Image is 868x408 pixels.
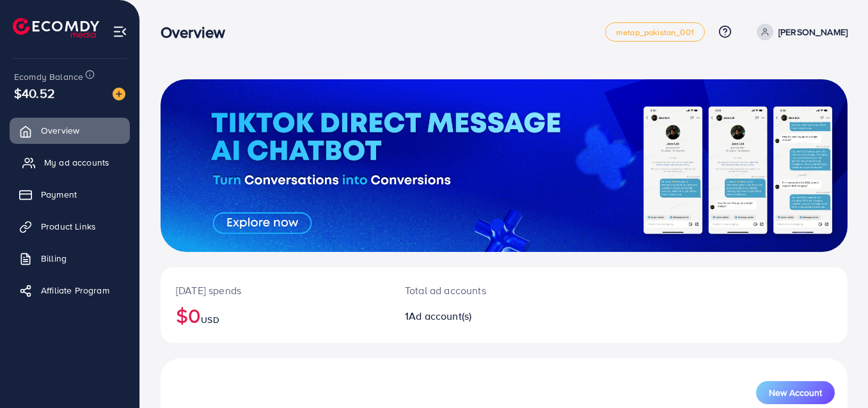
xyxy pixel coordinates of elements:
[769,388,822,397] span: New Account
[41,284,109,297] span: Affiliate Program
[10,214,130,239] a: Product Links
[10,182,130,207] a: Payment
[10,118,130,143] a: Overview
[405,283,546,298] p: Total ad accounts
[752,24,848,40] a: [PERSON_NAME]
[41,220,96,233] span: Product Links
[14,84,55,102] span: $40.52
[605,22,705,42] a: metap_pakistan_001
[44,156,109,169] span: My ad accounts
[161,23,235,42] h3: Overview
[10,278,130,303] a: Affiliate Program
[814,350,858,398] iframe: Chat
[10,150,130,175] a: My ad accounts
[176,283,374,298] p: [DATE] spends
[176,303,374,327] h2: $0
[41,252,67,265] span: Billing
[10,246,130,271] a: Billing
[41,124,79,137] span: Overview
[14,70,83,83] span: Ecomdy Balance
[13,18,99,38] img: logo
[113,24,127,39] img: menu
[778,24,848,40] p: [PERSON_NAME]
[113,88,125,100] img: image
[41,188,77,201] span: Payment
[616,28,694,36] span: metap_pakistan_001
[405,310,546,322] h2: 1
[201,313,219,326] span: USD
[756,381,835,404] button: New Account
[409,309,471,323] span: Ad account(s)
